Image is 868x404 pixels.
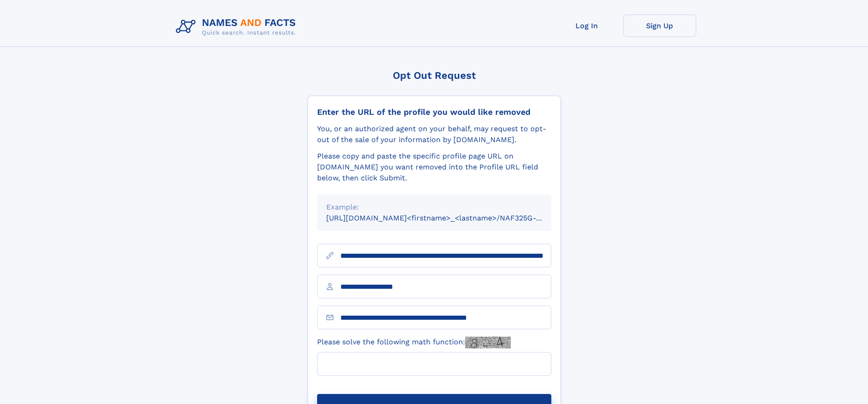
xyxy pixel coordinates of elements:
[317,151,551,184] div: Please copy and paste the specific profile page URL on [DOMAIN_NAME] you want removed into the Pr...
[317,123,551,145] div: You, or an authorized agent on your behalf, may request to opt-out of the sale of your informatio...
[172,15,303,39] img: Logo Names and Facts
[550,15,623,37] a: Log In
[623,15,696,37] a: Sign Up
[308,70,561,81] div: Opt Out Request
[317,337,511,348] label: Please solve the following math function:
[317,107,551,117] div: Enter the URL of the profile you would like removed
[326,202,542,213] div: Example:
[326,214,569,222] small: [URL][DOMAIN_NAME]<firstname>_<lastname>/NAF325G-xxxxxxxx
